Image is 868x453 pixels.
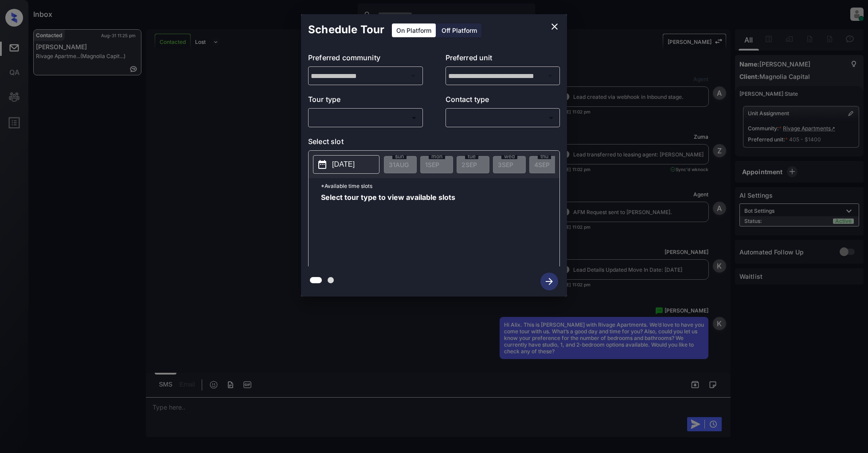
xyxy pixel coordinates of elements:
[301,14,391,45] h2: Schedule Tour
[446,94,560,108] p: Contact type
[308,136,560,150] p: Select slot
[332,159,355,170] p: [DATE]
[308,52,423,66] p: Preferred community
[546,18,563,35] button: close
[308,94,423,108] p: Tour type
[392,23,436,37] div: On Platform
[437,23,481,37] div: Off Platform
[313,155,379,174] button: [DATE]
[321,194,455,265] span: Select tour type to view available slots
[446,52,560,66] p: Preferred unit
[321,178,559,194] p: *Available time slots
